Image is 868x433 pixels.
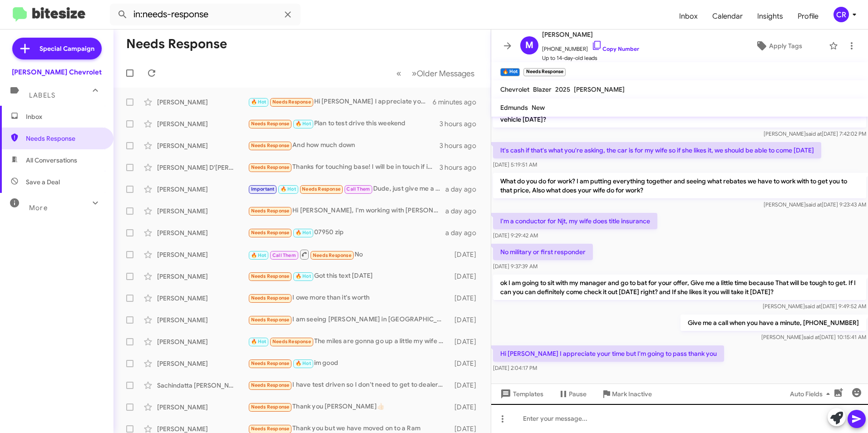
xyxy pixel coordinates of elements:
[493,263,538,270] span: [DATE] 9:37:39 AM
[272,99,311,105] span: Needs Response
[251,121,290,127] span: Needs Response
[804,334,819,340] span: said at
[769,38,802,54] span: Apply Tags
[826,7,858,22] button: CR
[533,85,552,93] span: Blazer
[251,164,290,170] span: Needs Response
[542,40,639,54] span: [PHONE_NUMBER]
[157,250,248,259] div: [PERSON_NAME]
[500,85,529,93] span: Chevrolet
[110,4,301,25] input: Search
[764,201,866,208] span: [PERSON_NAME] [DATE] 9:23:43 AM
[493,213,657,229] p: I'm a conductor for Njt, my wife does title insurance
[391,64,407,83] button: Previous
[296,121,311,127] span: 🔥 Hot
[551,386,594,402] button: Pause
[251,382,290,388] span: Needs Response
[251,295,290,301] span: Needs Response
[750,3,790,30] a: Insights
[445,185,483,194] div: a day ago
[157,359,248,368] div: [PERSON_NAME]
[248,184,445,194] div: Dude, just give me a call. I have 15mins b4 this conference call at 11:30am
[296,230,311,236] span: 🔥 Hot
[272,252,296,258] span: Call Them
[157,185,248,194] div: [PERSON_NAME]
[417,69,474,79] span: Older Messages
[805,303,821,310] span: said at
[248,271,450,281] div: Got this text [DATE]
[248,293,450,303] div: I owe more than it's worth
[272,339,311,344] span: Needs Response
[450,315,483,325] div: [DATE]
[406,64,480,83] button: Next
[157,337,248,346] div: [PERSON_NAME]
[574,85,625,93] span: [PERSON_NAME]
[493,364,537,371] span: [DATE] 2:04:17 PM
[26,112,103,121] span: Inbox
[493,244,593,260] p: No military or first responder
[157,403,248,412] div: [PERSON_NAME]
[12,38,102,59] a: Special Campaign
[313,252,351,258] span: Needs Response
[450,403,483,412] div: [DATE]
[248,162,439,172] div: Thanks for touching base! I will be in touch if interested. Thanks
[157,272,248,281] div: [PERSON_NAME]
[705,3,750,30] a: Calendar
[281,186,296,192] span: 🔥 Hot
[248,402,450,412] div: Thank you [PERSON_NAME]👍🏻
[157,119,248,128] div: [PERSON_NAME]
[594,386,659,402] button: Mark Inactive
[391,64,480,83] nav: Page navigation example
[251,99,266,105] span: 🔥 Hot
[248,249,450,260] div: No
[39,44,94,53] span: Special Campaign
[555,85,570,93] span: 2025
[251,143,290,148] span: Needs Response
[761,334,866,340] span: [PERSON_NAME] [DATE] 10:15:41 AM
[764,130,866,137] span: [PERSON_NAME] [DATE] 7:42:02 PM
[525,38,533,53] span: M
[248,97,433,107] div: Hi [PERSON_NAME] I appreciate your time but I'm going to pass thank you
[612,386,652,402] span: Mark Inactive
[833,7,849,22] div: CR
[248,140,439,151] div: And how much down
[500,103,528,112] span: Edmunds
[251,317,290,323] span: Needs Response
[248,358,450,369] div: im good
[248,206,445,216] div: Hi [PERSON_NAME], I'm working with [PERSON_NAME].Thank you though.
[806,201,822,208] span: said at
[790,3,826,30] a: Profile
[251,426,290,432] span: Needs Response
[439,119,483,128] div: 3 hours ago
[396,68,401,79] span: «
[450,272,483,281] div: [DATE]
[732,38,824,54] button: Apply Tags
[29,204,48,212] span: More
[493,345,724,362] p: Hi [PERSON_NAME] I appreciate your time but I'm going to pass thank you
[790,386,833,402] span: Auto Fields
[439,141,483,150] div: 3 hours ago
[126,37,227,51] h1: Needs Response
[783,386,841,402] button: Auto Fields
[251,252,266,258] span: 🔥 Hot
[493,173,866,198] p: What do you do for work? I am putting everything together and seeing what rebates we have to work...
[157,315,248,325] div: [PERSON_NAME]
[450,359,483,368] div: [DATE]
[491,386,551,402] button: Templates
[157,141,248,150] div: [PERSON_NAME]
[412,68,417,79] span: »
[248,227,445,238] div: 07950 zip
[450,250,483,259] div: [DATE]
[523,68,565,76] small: Needs Response
[157,294,248,303] div: [PERSON_NAME]
[157,207,248,216] div: [PERSON_NAME]
[248,118,439,129] div: Plan to test drive this weekend
[806,130,822,137] span: said at
[251,360,290,366] span: Needs Response
[157,163,248,172] div: [PERSON_NAME] D'[PERSON_NAME]
[445,228,483,237] div: a day ago
[248,380,450,390] div: I have test driven so I don't need to get to dealership again
[445,207,483,216] div: a day ago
